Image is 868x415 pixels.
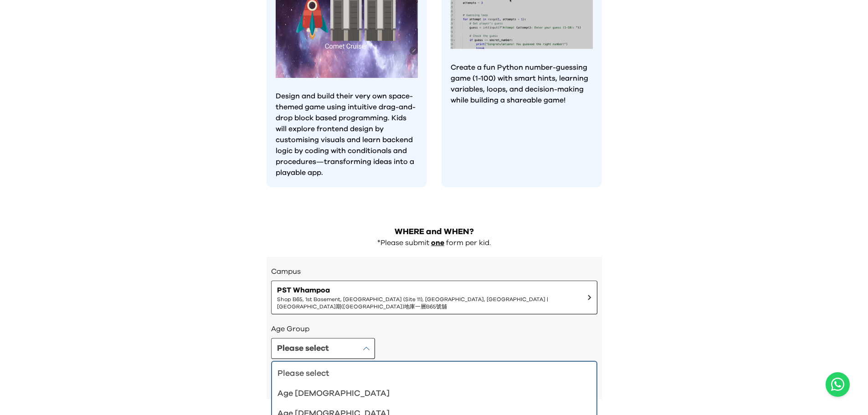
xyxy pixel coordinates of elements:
span: Shop B65, 1st Basement, [GEOGRAPHIC_DATA] (Site 11), [GEOGRAPHIC_DATA], [GEOGRAPHIC_DATA] | [GEOG... [277,296,580,310]
a: Chat with us on WhatsApp [826,372,850,397]
button: Open WhatsApp chat [826,372,850,397]
div: Please select [277,367,580,380]
h2: WHERE and WHEN? [267,225,602,238]
span: PST Whampoa [277,285,580,296]
p: Create a fun Python number-guessing game (1-100) with smart hints, learning variables, loops, and... [451,62,593,106]
p: Design and build their very own space-themed game using intuitive drag-and-drop block based progr... [276,91,418,178]
button: Please select [271,338,375,359]
div: Age [DEMOGRAPHIC_DATA] [277,387,580,400]
h3: Age Group [271,323,597,334]
button: PST WhampoaShop B65, 1st Basement, [GEOGRAPHIC_DATA] (Site 11), [GEOGRAPHIC_DATA], [GEOGRAPHIC_DA... [271,281,597,314]
div: *Please submit form per kid. [267,238,602,248]
h3: Campus [271,266,597,277]
p: one [431,238,444,248]
div: Please select [277,342,329,355]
